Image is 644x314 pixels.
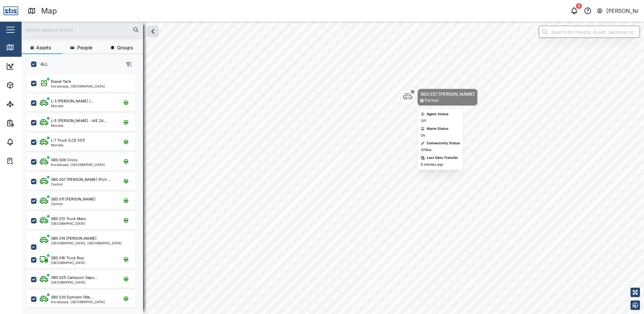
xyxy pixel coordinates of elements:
[51,183,111,186] div: Central
[51,196,95,202] div: SBS 011 [PERSON_NAME]
[18,138,38,146] div: Alarms
[26,25,139,35] input: Search assets or drivers
[18,81,38,89] div: Assets
[117,45,133,50] span: Groups
[36,45,51,50] span: Assets
[400,89,478,106] div: Map marker
[51,216,86,222] div: SBS 013 Truck Maro
[3,3,18,18] img: Main Logo
[51,84,105,88] div: Korobosea, [GEOGRAPHIC_DATA]
[427,155,458,161] div: Last Data Transfer
[596,6,639,16] button: [PERSON_NAME]
[421,162,443,167] div: 6 minutes ago
[606,7,639,15] div: [PERSON_NAME]
[51,222,86,225] div: [GEOGRAPHIC_DATA]
[51,300,105,304] div: Korobosea, [GEOGRAPHIC_DATA]
[51,157,78,163] div: SBS 006 Crocs
[18,100,34,108] div: Sites
[18,119,40,127] div: Reports
[51,236,96,241] div: SBS 014 [PERSON_NAME]
[427,126,449,131] div: Alarm Status
[427,112,449,117] div: Agent Status
[51,202,95,206] div: Central
[51,138,85,143] div: L-7 Truck (LCE 551)
[51,79,71,84] div: Diesel Tank
[18,157,36,165] div: Tasks
[539,26,640,38] input: Search by People, Asset, Geozone or Place
[51,241,122,245] div: [GEOGRAPHIC_DATA], [GEOGRAPHIC_DATA]
[36,62,48,67] label: ALL
[51,275,97,281] div: SBS 025 Campson Sapu...
[51,98,93,104] div: L-3 [PERSON_NAME] (...
[18,44,33,51] div: Map
[421,147,431,153] div: Offline
[51,294,93,300] div: SBS 030 Ephraim (We...
[427,141,460,146] div: Connectivity Status
[51,281,97,284] div: [GEOGRAPHIC_DATA]
[51,261,85,264] div: [GEOGRAPHIC_DATA]
[51,104,93,107] div: Morobe
[421,118,426,124] div: Off
[51,143,85,147] div: Morobe
[51,177,111,183] div: SBS 007 [PERSON_NAME] (Port ...
[51,255,84,261] div: SBS 016 Truck Roa
[51,124,107,127] div: Morobe
[51,163,105,166] div: Korobosea, [GEOGRAPHIC_DATA]
[420,91,475,97] div: SBS 037 [PERSON_NAME]
[421,133,425,138] div: Ok
[425,97,439,104] div: Parked
[41,5,57,17] div: Map
[77,45,92,50] span: People
[22,22,644,314] canvas: Map
[27,72,143,309] div: grid
[18,63,48,70] div: Dashboard
[576,3,582,9] div: 4
[51,118,107,124] div: L-5 [PERSON_NAME] - IAE 24...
